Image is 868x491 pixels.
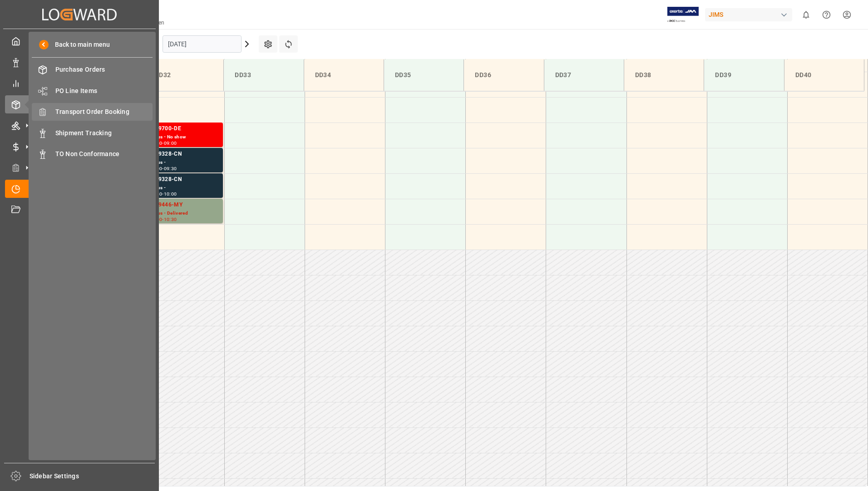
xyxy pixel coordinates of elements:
button: Help Center [816,5,837,25]
a: My Reports [5,74,154,92]
div: DD34 [311,67,376,83]
div: DD32 [151,67,216,83]
a: Shipment Tracking [32,124,153,142]
div: 09:00 [164,141,177,145]
img: Exertis%20JAM%20-%20Email%20Logo.jpg_1722504956.jpg [667,7,699,23]
span: Back to main menu [49,40,110,49]
span: Purchase Orders [55,65,153,74]
div: 09:30 [164,167,177,171]
div: DD40 [792,67,857,83]
div: 10:00 [164,192,177,196]
span: PO Line Items [55,86,153,96]
button: JIMS [705,6,796,23]
a: My Cockpit [5,32,154,50]
div: DD33 [231,67,296,83]
div: DD37 [552,67,616,83]
div: Status - [149,184,219,192]
div: JIMS [705,8,792,21]
div: 22-9700-DE [149,124,219,133]
a: Transport Order Booking [32,103,153,121]
div: DD39 [711,67,776,83]
div: DD35 [391,67,456,83]
span: Shipment Tracking [55,128,153,138]
a: Timeslot Management V2 [5,180,154,197]
span: TO Non Conformance [55,149,153,159]
div: Status - No show [149,133,219,141]
div: - [162,192,163,196]
div: Status - [149,159,219,167]
div: Status - Delivered [149,210,219,217]
a: Document Management [5,201,154,219]
span: Sidebar Settings [30,471,155,481]
div: 22-9446-MY [149,201,219,210]
input: DD-MM-YYYY [163,35,242,53]
a: Purchase Orders [32,61,153,79]
div: DD36 [471,67,536,83]
div: - [162,217,163,221]
div: - [162,141,163,145]
span: Transport Order Booking [55,107,153,117]
div: 22-9328-CN [149,175,219,184]
div: - [162,167,163,171]
div: DD38 [631,67,696,83]
button: show 0 new notifications [796,5,816,25]
a: PO Line Items [32,82,153,99]
a: TO Non Conformance [32,145,153,163]
a: Data Management [5,53,154,71]
div: 10:30 [164,217,177,221]
div: 22-9328-CN [149,150,219,159]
